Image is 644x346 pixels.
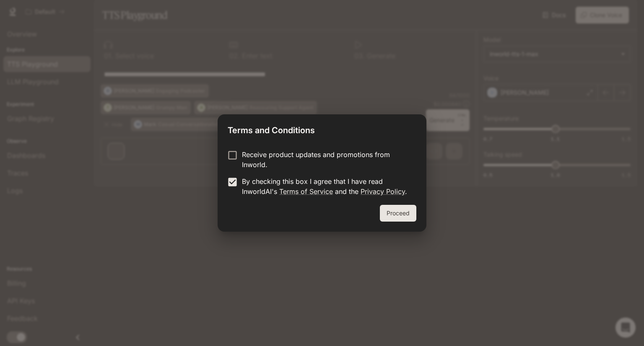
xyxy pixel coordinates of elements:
a: Privacy Policy [361,187,405,196]
button: Proceed [380,205,416,222]
p: By checking this box I agree that I have read InworldAI's and the . [242,176,410,196]
a: Terms of Service [279,187,333,196]
p: Receive product updates and promotions from Inworld. [242,150,410,170]
h2: Terms and Conditions [218,114,426,143]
